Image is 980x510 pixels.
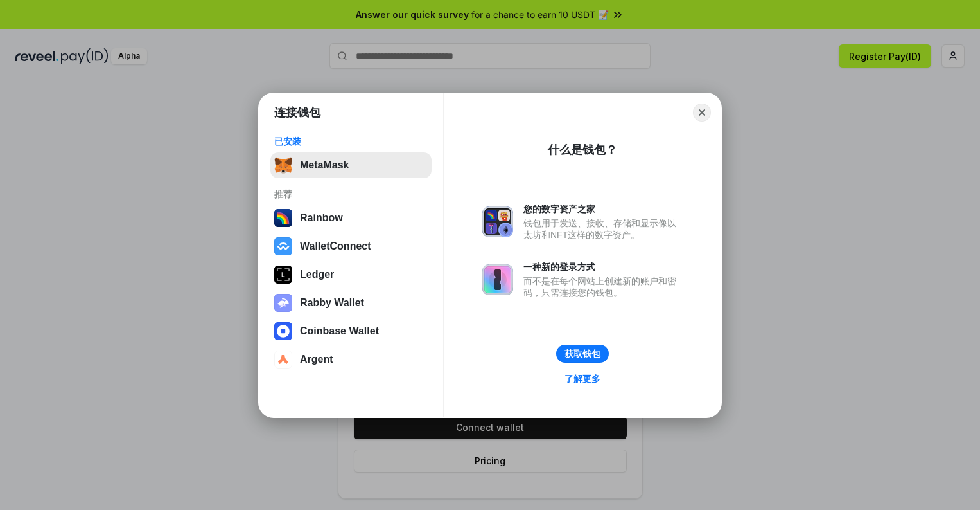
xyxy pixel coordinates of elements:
div: WalletConnect [300,241,371,252]
div: 而不是在每个网站上创建新的账户和密码，只需连接您的钱包。 [523,275,683,298]
div: 已安装 [274,136,428,147]
div: Coinbase Wallet [300,325,379,337]
img: svg+xml,%3Csvg%20width%3D%2228%22%20height%3D%2228%22%20viewBox%3D%220%200%2028%2028%22%20fill%3D... [274,322,292,340]
button: MetaMask [270,152,432,178]
button: Ledger [270,262,432,287]
button: Coinbase Wallet [270,318,432,344]
div: Argent [300,354,333,365]
button: Argent [270,347,432,372]
button: Rabby Wallet [270,290,432,316]
div: 什么是钱包？ [548,142,617,158]
div: Rabby Wallet [300,297,364,309]
button: Close [693,104,711,122]
button: Rainbow [270,205,432,231]
a: 了解更多 [557,370,608,387]
img: svg+xml,%3Csvg%20width%3D%22120%22%20height%3D%22120%22%20viewBox%3D%220%200%20120%20120%22%20fil... [274,209,292,227]
img: svg+xml,%3Csvg%20fill%3D%22none%22%20height%3D%2233%22%20viewBox%3D%220%200%2035%2033%22%20width%... [274,156,292,174]
div: 您的数字资产之家 [523,203,683,215]
img: svg+xml,%3Csvg%20xmlns%3D%22http%3A%2F%2Fwww.w3.org%2F2000%2Fsvg%22%20fill%3D%22none%22%20viewBox... [482,206,513,237]
div: 推荐 [274,188,428,200]
div: 一种新的登录方式 [523,261,683,273]
img: svg+xml,%3Csvg%20xmlns%3D%22http%3A%2F%2Fwww.w3.org%2F2000%2Fsvg%22%20width%3D%2228%22%20height%3... [274,266,292,284]
div: 钱包用于发送、接收、存储和显示像以太坊和NFT这样的数字资产。 [523,217,683,241]
div: Ledger [300,269,334,280]
button: WalletConnect [270,233,432,259]
img: svg+xml,%3Csvg%20xmlns%3D%22http%3A%2F%2Fwww.w3.org%2F2000%2Fsvg%22%20fill%3D%22none%22%20viewBox... [482,264,513,295]
h1: 连接钱包 [274,105,320,120]
div: MetaMask [300,159,349,171]
button: 获取钱包 [556,345,609,363]
div: 了解更多 [564,373,600,385]
img: svg+xml,%3Csvg%20width%3D%2228%22%20height%3D%2228%22%20viewBox%3D%220%200%2028%2028%22%20fill%3D... [274,351,292,369]
div: Rainbow [300,212,343,224]
img: svg+xml,%3Csvg%20xmlns%3D%22http%3A%2F%2Fwww.w3.org%2F2000%2Fsvg%22%20fill%3D%22none%22%20viewBox... [274,294,292,312]
img: svg+xml,%3Csvg%20width%3D%2228%22%20height%3D%2228%22%20viewBox%3D%220%200%2028%2028%22%20fill%3D... [274,237,292,255]
div: 获取钱包 [564,348,600,360]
